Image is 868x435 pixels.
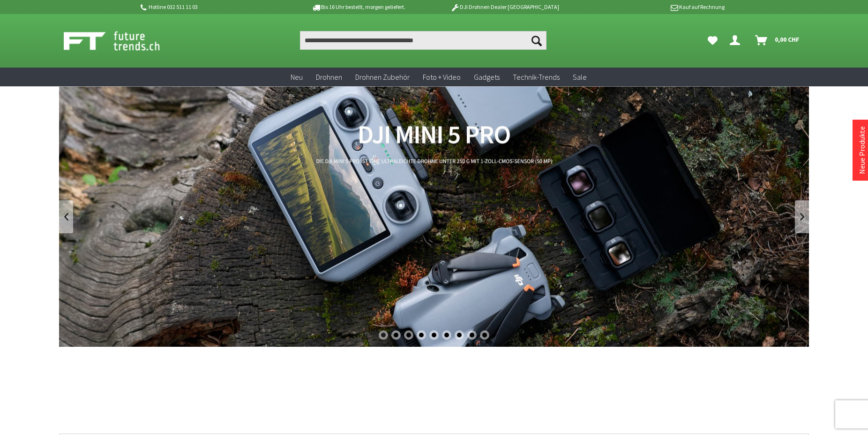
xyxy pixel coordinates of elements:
span: Neu [291,72,303,82]
a: Neu [284,68,309,87]
span: Sale [573,72,587,82]
div: 4 [417,330,426,340]
a: Meine Favoriten [703,31,722,50]
div: 2 [391,330,401,340]
span: Gadgets [474,72,500,82]
div: 9 [480,330,489,340]
p: Kauf auf Rechnung [578,1,724,13]
a: Technik-Trends [506,68,566,87]
div: 5 [429,330,439,340]
a: Warenkorb [751,31,804,50]
input: Produkt, Marke, Kategorie, EAN, Artikelnummer… [300,31,546,50]
p: Bis 16 Uhr bestellt, morgen geliefert. [285,1,431,13]
a: Drohnen Zubehör [349,68,416,87]
a: Dein Konto [726,31,748,50]
a: Foto + Video [416,68,467,87]
a: Drohnen [309,68,349,87]
span: Foto + Video [423,72,461,82]
div: 6 [442,330,451,340]
div: 3 [404,330,413,340]
button: Suchen [527,31,546,50]
span: Technik-Trends [513,72,560,82]
div: 1 [379,330,388,340]
span: 0,00 CHF [775,32,800,47]
p: Hotline 032 511 11 03 [139,1,285,13]
a: DJI Mini 5 Pro [59,86,809,347]
a: Neue Produkte [857,126,867,174]
span: Drohnen Zubehör [355,72,410,82]
span: Drohnen [316,72,342,82]
a: Sale [566,68,593,87]
p: DJI Drohnen Dealer [GEOGRAPHIC_DATA] [432,1,578,13]
div: 7 [455,330,464,340]
div: 8 [467,330,477,340]
img: Shop Futuretrends - zur Startseite wechseln [64,29,180,53]
a: Gadgets [467,68,506,87]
